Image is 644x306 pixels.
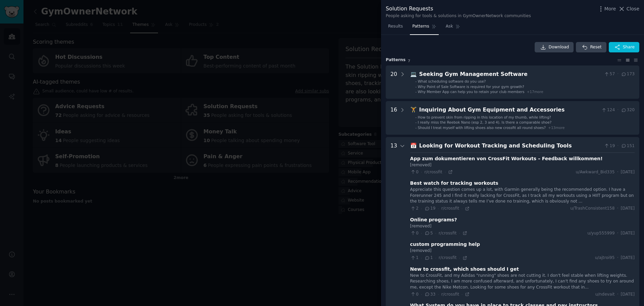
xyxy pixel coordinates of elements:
span: · [617,71,619,77]
span: 124 [601,107,615,113]
span: Results [388,24,403,30]
div: - [415,125,417,130]
span: · [617,230,619,236]
span: · [617,206,619,212]
span: I really miss the Reebok Nano (esp 2, 3 and 4). Is there a comparable shoe? [418,120,552,124]
span: · [421,292,422,297]
span: · [438,292,439,297]
span: · [438,206,439,211]
div: Solution Requests [386,5,531,13]
span: 📅 [410,142,417,149]
div: 20 [390,70,397,94]
span: [DATE] [621,255,635,261]
span: · [617,169,619,175]
span: r/crossfit [439,255,457,260]
button: More [597,5,616,12]
span: 1 [424,255,433,261]
span: · [617,292,619,298]
span: 320 [621,107,635,113]
span: 0 [410,230,419,236]
div: Seeking Gym Management Software [419,70,602,79]
span: r/crossfit [439,231,457,235]
span: · [445,170,446,174]
div: - [415,79,417,84]
div: Inquiring About Gym Equipment and Accessories [419,106,599,114]
span: [DATE] [621,230,635,236]
div: [removed] [410,223,635,229]
span: Ask [446,24,453,30]
span: More [604,5,616,12]
span: What scheduling software do you use? [418,79,486,83]
div: Best watch for tracking workouts [410,180,498,187]
span: Why Point of Sale Software is required for your gym growth? [418,85,524,89]
span: 33 [424,292,435,298]
span: + 13 more [548,126,565,130]
span: + 17 more [527,90,543,94]
span: 19 [424,206,435,212]
span: Pattern s [386,57,406,63]
span: · [459,231,460,235]
div: - [415,89,417,94]
span: Close [627,5,639,12]
div: 16 [390,106,397,130]
div: App zum dokumentieren von CrossFit Workouts – Feedback willkommen! [410,155,603,162]
span: u/ajtroi95 [595,255,615,261]
span: Why Member App can help you to retain your club members [418,90,525,94]
span: 19 [604,143,615,149]
a: Patterns [410,21,438,35]
button: Reset [576,42,606,53]
div: New to crossfit, which shoes should I get [410,266,519,273]
div: custom programming help [410,241,480,248]
span: r/crossfit [424,170,442,174]
div: New to CrossFit, and my Adidas "running" shoes are not cutting it. I don't feel stable when lifti... [410,273,635,291]
span: 🏋️ [410,106,417,113]
span: u/TrashConsistent158 [570,206,615,212]
span: · [421,206,422,211]
span: · [435,256,436,260]
span: Download [549,44,569,50]
span: · [617,255,619,261]
a: Ask [443,21,463,35]
span: 57 [604,71,615,77]
span: [DATE] [621,169,635,175]
span: 1 [410,255,419,261]
span: u/ndevait [595,292,615,298]
div: Looking for Workout Tracking and Scheduling Tools [419,142,602,150]
span: 💻 [410,71,417,77]
span: 7 [408,59,410,63]
span: · [421,231,422,235]
span: · [617,143,619,149]
span: u/yup555999 [587,230,614,236]
span: u/Awkward_Bid335 [576,169,615,175]
div: [removed] [410,162,635,168]
span: · [421,170,422,174]
span: 173 [621,71,635,77]
button: Share [609,42,639,53]
a: Results [386,21,405,35]
span: [DATE] [621,292,635,298]
a: Download [535,42,574,53]
span: Share [623,44,635,50]
div: - [415,120,417,125]
span: How to prevent skin from ripping in this location of my thumb, while lifting? [418,115,551,119]
span: Should I treat myself with lifting shoes also new crossfit all round shoes? [418,126,546,130]
span: 0 [410,292,419,298]
span: · [617,107,619,113]
span: · [462,292,463,297]
span: · [462,206,463,211]
div: Appreciate this question comes up a lot, with Garmin generally being the recommended option. I ha... [410,187,635,205]
div: [removed] [410,248,635,254]
span: · [459,256,460,260]
div: People asking for tools & solutions in GymOwnerNetwork communities [386,13,531,19]
span: r/crossfit [441,206,459,211]
span: · [421,256,422,260]
span: 0 [410,169,419,175]
span: 5 [424,230,433,236]
div: - [415,115,417,120]
span: 2 [410,206,419,212]
button: Close [618,5,639,12]
span: r/crossfit [441,292,459,297]
div: - [415,84,417,89]
div: Online programs? [410,216,457,223]
span: Reset [590,44,601,50]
